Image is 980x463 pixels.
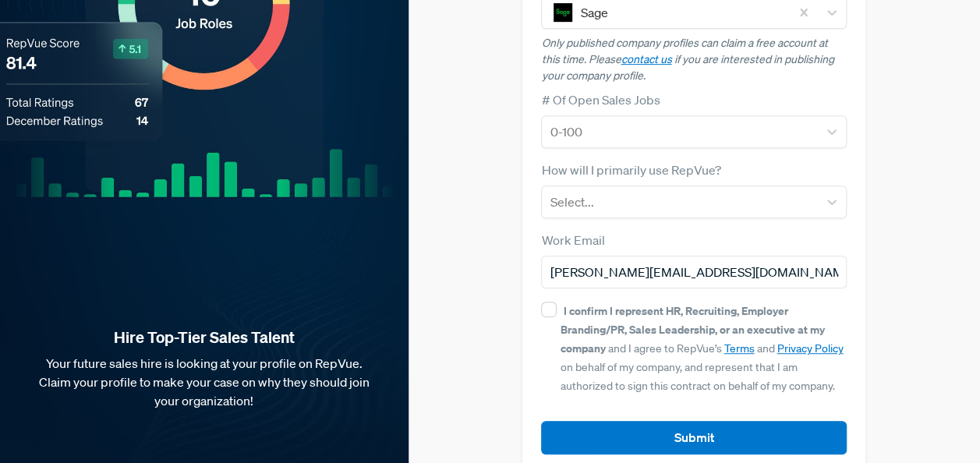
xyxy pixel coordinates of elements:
p: Only published company profiles can claim a free account at this time. Please if you are interest... [541,35,847,84]
strong: Hire Top-Tier Sales Talent [25,327,384,348]
p: Your future sales hire is looking at your profile on RepVue. Claim your profile to make your case... [25,354,384,410]
a: contact us [621,52,671,66]
a: Terms [724,341,754,355]
button: Submit [541,421,847,454]
img: Sage [554,3,572,22]
strong: I confirm I represent HR, Recruiting, Employer Branding/PR, Sales Leadership, or an executive at ... [560,303,824,355]
label: # Of Open Sales Jobs [541,90,660,109]
input: Email [541,256,847,288]
a: Privacy Policy [777,341,843,355]
label: How will I primarily use RepVue? [541,161,720,179]
span: and I agree to RepVue’s and on behalf of my company, and represent that I am authorized to sign t... [560,304,843,393]
label: Work Email [541,231,604,249]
